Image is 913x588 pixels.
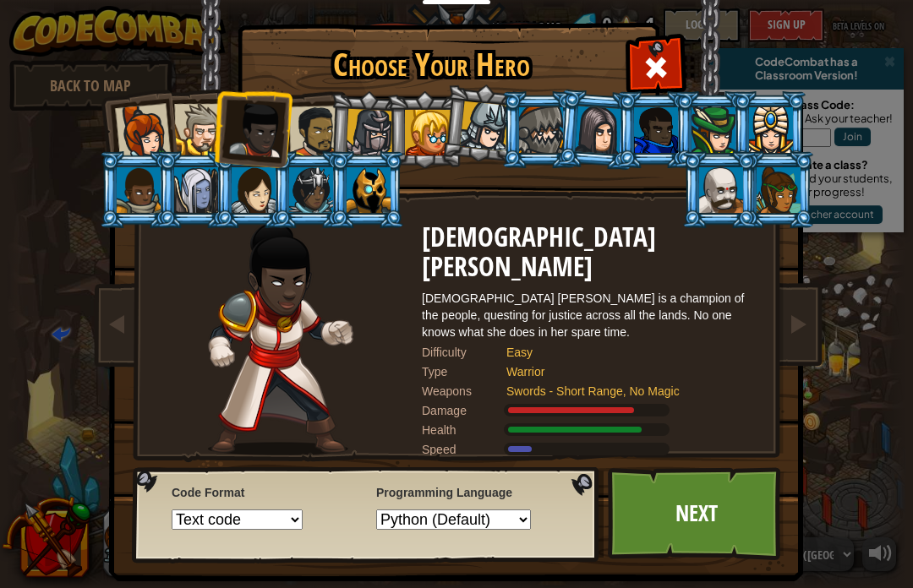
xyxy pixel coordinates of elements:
li: Hattori Hanzō [440,81,523,166]
div: Gains 140% of listed Warrior armor health. [422,422,760,438]
img: champion-pose.png [208,223,353,455]
li: Zana Woodheart [739,151,815,228]
li: Amara Arrowhead [327,90,407,171]
li: Captain Anya Weston [96,88,178,171]
div: Easy [506,344,743,361]
span: Code Format [172,484,357,501]
div: [DEMOGRAPHIC_DATA] [PERSON_NAME] is a champion of the people, questing for justice across all the... [422,290,760,340]
img: language-selector-background.png [132,467,604,563]
li: Senick Steelclaw [501,91,577,168]
li: Nalfar Cryptor [156,151,232,228]
h1: Choose Your Hero [241,47,621,83]
div: Damage [422,402,506,419]
div: Health [422,422,506,438]
div: Swords - Short Range, No Magic [506,383,743,400]
div: Moves at 6 meters per second. [422,441,760,458]
div: Deals 120% of listed Warrior weapon damage. [422,402,760,419]
li: Omarn Brewstone [556,89,637,171]
li: Okar Stompfoot [681,151,757,228]
div: Type [422,363,506,380]
li: Lady Ida Justheart [210,85,293,168]
div: Speed [422,441,506,458]
li: Miss Hushbaum [386,91,462,168]
li: Ritic the Cold [329,151,405,228]
span: Programming Language [376,484,561,501]
div: Weapons [422,383,506,400]
div: Warrior [506,363,743,380]
li: Gordon the Stalwart [616,91,692,168]
li: Usara Master Wizard [271,151,347,228]
li: Naria of the Leaf [674,91,750,168]
li: Sir Tharin Thunderfist [156,89,232,166]
a: Next [608,467,785,560]
div: Difficulty [422,344,506,361]
li: Pender Spellbane [731,91,807,168]
li: Arryn Stonewall [99,151,175,228]
li: Alejandro the Duelist [271,90,348,169]
h2: [DEMOGRAPHIC_DATA] [PERSON_NAME] [422,223,760,281]
li: Illia Shieldsmith [214,151,290,228]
